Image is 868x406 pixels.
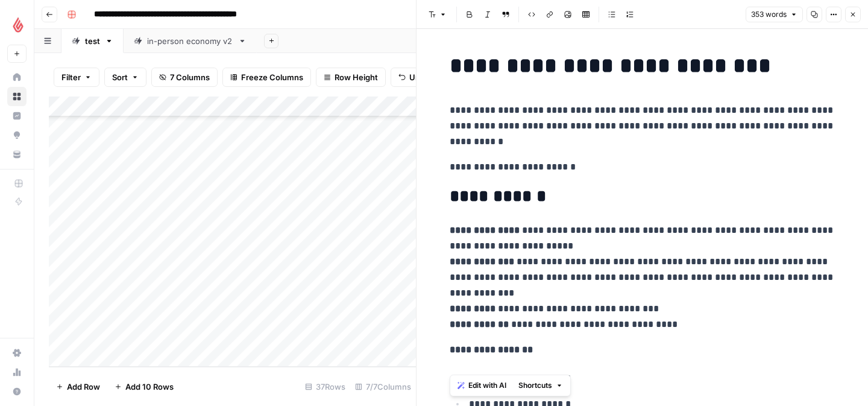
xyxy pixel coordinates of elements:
a: Insights [7,106,27,125]
button: Workspace: Lightspeed [7,10,27,40]
span: Freeze Columns [241,71,303,83]
a: Your Data [7,145,27,164]
button: 7 Columns [151,68,218,87]
span: 353 words [751,9,787,20]
span: Add Row [67,381,100,393]
a: Settings [7,343,27,363]
a: Opportunities [7,125,27,145]
img: Lightspeed Logo [7,14,29,36]
div: test [85,35,100,47]
span: Undo [409,71,430,83]
span: Shortcuts [518,380,552,391]
span: Sort [112,71,128,83]
button: 353 words [746,7,803,22]
button: Add 10 Rows [107,377,181,396]
button: Sort [104,68,146,87]
a: Home [7,68,27,87]
div: 7/7 Columns [350,377,416,396]
button: Undo [391,68,438,87]
span: Filter [61,71,81,83]
span: Add 10 Rows [125,381,174,393]
button: Help + Support [7,382,27,401]
button: Row Height [316,68,386,87]
button: Edit with AI [453,378,511,393]
span: Edit with AI [468,380,506,391]
a: in-person economy v2 [124,29,257,53]
div: in-person economy v2 [147,35,233,47]
button: Freeze Columns [222,68,311,87]
button: Shortcuts [514,378,568,393]
a: test [61,29,124,53]
span: 7 Columns [170,71,210,83]
button: Filter [54,68,99,87]
a: Usage [7,363,27,382]
a: Browse [7,87,27,106]
span: Row Height [335,71,378,83]
div: 37 Rows [300,377,350,396]
button: Add Row [49,377,107,396]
